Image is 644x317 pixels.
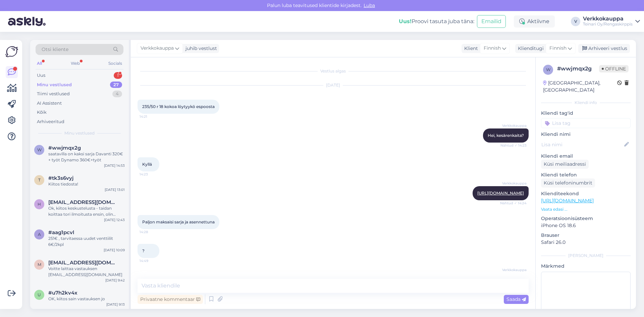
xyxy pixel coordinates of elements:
[514,15,555,28] div: Aktiivne
[543,80,617,94] div: [GEOGRAPHIC_DATA], [GEOGRAPHIC_DATA]
[500,143,527,148] span: Nähtud ✓ 14:23
[48,229,74,235] span: #aag1pcvl
[362,2,377,8] span: Luba
[110,82,122,88] div: 27
[500,201,527,206] span: Nähtud ✓ 14:24
[599,65,629,72] span: Offline
[541,215,631,222] p: Operatsioonisüsteem
[541,239,631,246] p: Safari 26.0
[501,123,527,128] span: Verkkokauppa
[37,82,72,88] div: Minu vestlused
[38,262,41,267] span: m
[48,235,125,248] div: 251€ , tarvitaessa uudet venttiilit 6€/2kpl
[501,181,527,186] span: Verkkokauppa
[48,266,125,278] div: Voitte laittaa vastauksen [EMAIL_ADDRESS][DOMAIN_NAME]
[36,59,43,68] div: All
[104,163,125,168] div: [DATE] 14:53
[37,109,47,116] div: Kõik
[583,16,640,27] a: VerkkokauppaTeinari Oy/Rengaskirppis
[69,59,81,68] div: Web
[48,145,81,151] span: #wwjmqx2g
[37,72,45,79] div: Uus
[48,151,125,163] div: saatavilla on kaksi sarja Davanti 320€+ työt Dynamo 360€+työt
[541,232,631,239] p: Brauser
[557,65,599,73] div: # wwjmqx2g
[501,267,527,272] span: Verkkokauppa
[64,130,95,136] span: Minu vestlused
[541,198,594,204] a: [URL][DOMAIN_NAME]
[48,175,73,181] span: #tk3s6vyj
[399,17,474,25] div: Proovi tasuta juba täna:
[541,171,631,178] p: Kliendi telefon
[38,232,41,237] span: a
[37,147,42,152] span: w
[48,290,77,296] span: #u7h2kv4x
[107,59,123,68] div: Socials
[541,110,631,117] p: Kliendi tag'id
[37,118,64,125] div: Arhiveeritud
[583,21,633,27] div: Teinari Oy/Rengaskirppis
[541,100,631,106] div: Kliendi info
[462,45,478,52] div: Klient
[506,296,526,302] span: Saada
[48,181,125,187] div: Kiitos tiedosta!
[48,260,118,266] span: mikko.niska1@gmail.com
[104,248,125,253] div: [DATE] 10:09
[38,292,41,297] span: u
[142,162,152,167] span: Kyllä
[571,17,580,26] div: V
[37,91,70,97] div: Tiimi vestlused
[141,45,174,52] span: Verkkokauppa
[104,217,125,222] div: [DATE] 12:43
[477,15,506,28] button: Emailid
[142,219,215,224] span: Paljon maksaisi sarja ja asennettuna
[114,72,122,79] div: 1
[38,202,41,207] span: h
[578,44,630,53] div: Arhiveeri vestlus
[42,46,68,53] span: Otsi kliente
[515,45,544,52] div: Klienditugi
[5,45,18,58] img: Askly Logo
[105,278,125,283] div: [DATE] 9:42
[37,100,62,107] div: AI Assistent
[583,16,633,21] div: Verkkokauppa
[140,258,165,263] span: 14:49
[142,104,215,109] span: 235/50 r 18 kokoa löytyykö espoosta
[138,68,529,74] div: Vestlus algas
[484,45,501,52] span: Finnish
[541,153,631,160] p: Kliendi email
[112,91,122,97] div: 4
[140,114,165,119] span: 14:21
[48,199,118,205] span: harrisirpa@gmail.com
[541,253,631,259] div: [PERSON_NAME]
[541,263,631,270] p: Märkmed
[541,131,631,138] p: Kliendi nimi
[477,191,524,196] a: [URL][DOMAIN_NAME]
[541,190,631,197] p: Klienditeekond
[541,178,595,188] div: Küsi telefoninumbrit
[48,296,125,302] div: OK, kiitos sain vastauksen jo
[140,172,165,177] span: 14:23
[541,222,631,229] p: iPhone OS 18.6
[541,141,623,148] input: Lisa nimi
[38,177,41,182] span: t
[106,302,125,307] div: [DATE] 9:13
[105,187,125,192] div: [DATE] 13:01
[399,18,412,24] b: Uus!
[541,118,631,128] input: Lisa tag
[142,248,145,253] span: ?
[138,295,203,304] div: Privaatne kommentaar
[541,206,631,212] p: Vaata edasi ...
[549,45,567,52] span: Finnish
[138,82,529,88] div: [DATE]
[488,133,524,138] span: Hei, kesärenkaita?
[48,205,125,217] div: Ok, kiitos keskustelusta - taidan koittaa tori ilmoitusta ensin, olin ajatellut 400€ koko paketista
[546,67,550,72] span: w
[140,229,165,234] span: 14:28
[541,160,589,169] div: Küsi meiliaadressi
[183,45,217,52] div: juhib vestlust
